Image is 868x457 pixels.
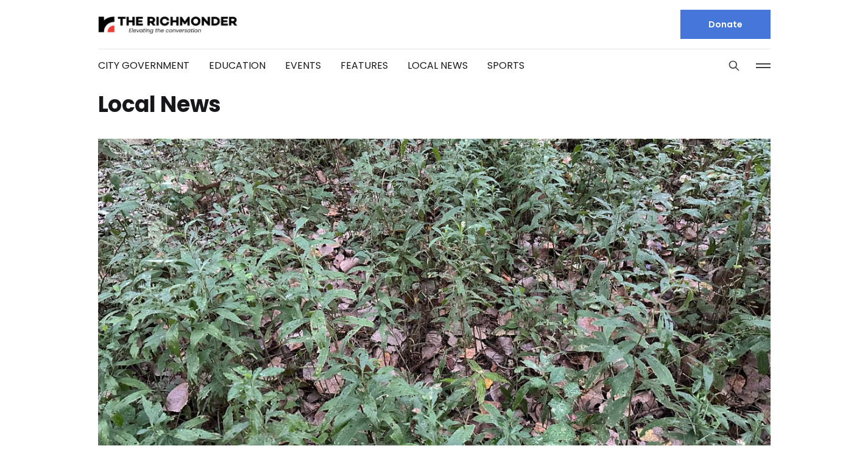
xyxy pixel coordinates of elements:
[680,10,771,39] a: Donate
[285,58,321,72] a: Events
[340,58,388,72] a: Features
[209,58,266,72] a: Education
[764,397,868,457] iframe: portal-trigger
[98,14,238,35] img: The Richmonder
[487,58,524,72] a: Sports
[98,95,771,114] h1: Local News
[98,58,189,72] a: City Government
[725,57,743,75] button: Search this site
[408,58,468,72] a: Local News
